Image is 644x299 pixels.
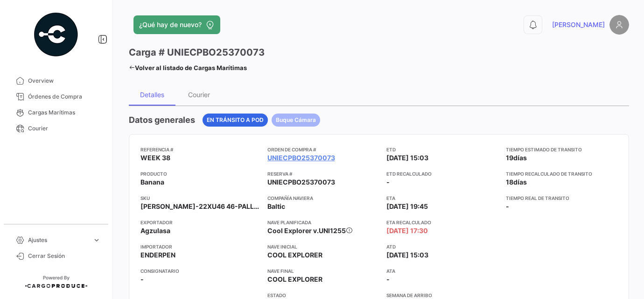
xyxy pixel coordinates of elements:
span: [PERSON_NAME]-22XU46 46-PALLET LLC TEALINE [140,202,260,211]
h3: Carga # UNIECPBO25370073 [129,46,265,59]
span: Cerrar Sesión [28,252,101,260]
span: COOL EXPLORER [267,275,322,284]
app-card-info-title: Consignatario [140,267,260,275]
app-card-info-title: ATD [386,243,498,250]
app-card-info-title: Reserva # [267,170,379,178]
a: Órdenes de Compra [7,89,105,105]
span: [DATE] 19:45 [386,202,428,211]
app-card-info-title: Orden de Compra # [267,146,379,153]
app-card-info-title: Importador [140,243,260,250]
img: powered-by.png [33,11,79,58]
app-card-info-title: ETD [386,146,498,153]
div: Detalles [140,91,164,99]
h4: Datos generales [129,114,195,127]
app-card-info-title: Tiempo estimado de transito [506,146,618,153]
span: En tránsito a POD [207,116,264,124]
app-card-info-title: Compañía naviera [267,194,379,202]
span: - [386,178,390,186]
span: 19 [506,154,513,162]
span: Buque Cámara [276,116,316,124]
app-card-info-title: ATA [386,267,498,275]
span: [DATE] 15:03 [386,153,428,163]
a: Cargas Marítimas [7,105,105,121]
app-card-info-title: SKU [140,194,260,202]
app-card-info-title: Nave final [267,267,379,275]
app-card-info-title: Tiempo real de transito [506,194,618,202]
span: ENDERPEN [140,250,175,260]
span: Agzulasa [140,226,170,235]
span: Ajustes [28,236,89,244]
app-card-info-title: Nave inicial [267,243,379,250]
app-card-info-title: ETA [386,194,498,202]
span: [PERSON_NAME] [552,20,605,29]
span: [DATE] 15:03 [386,250,428,260]
app-card-info-title: Tiempo recalculado de transito [506,170,618,178]
span: - [140,275,144,284]
span: Órdenes de Compra [28,93,101,101]
span: 18 [506,178,513,186]
span: - [386,275,390,284]
span: UNIECPBO25370073 [267,178,335,187]
span: Overview [28,77,101,85]
span: COOL EXPLORER [267,250,322,260]
app-card-info-title: Estado [267,292,379,299]
app-card-info-title: ETA Recalculado [386,219,498,226]
a: Overview [7,73,105,89]
span: Cool Explorer v.UNI1255 [267,227,346,235]
span: [DATE] 17:30 [386,226,428,235]
span: ¿Qué hay de nuevo? [139,20,202,29]
img: placeholder-user.png [609,15,629,35]
span: Courier [28,124,101,133]
span: días [513,154,527,162]
span: Banana [140,178,164,187]
div: Courier [188,91,210,99]
app-card-info-title: Semana de Arribo [386,292,498,299]
app-card-info-title: Nave planificada [267,219,379,226]
span: días [513,178,527,186]
span: - [506,202,509,210]
span: WEEK 38 [140,153,170,163]
button: ¿Qué hay de nuevo? [133,15,220,34]
app-card-info-title: Exportador [140,219,260,226]
a: UNIECPBO25370073 [267,153,335,163]
span: expand_more [92,236,101,244]
a: Courier [7,121,105,136]
app-card-info-title: Producto [140,170,260,178]
span: Baltic [267,202,285,211]
span: Cargas Marítimas [28,108,101,117]
app-card-info-title: Referencia # [140,146,260,153]
app-card-info-title: ETD Recalculado [386,170,498,178]
a: Volver al listado de Cargas Marítimas [129,61,247,74]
